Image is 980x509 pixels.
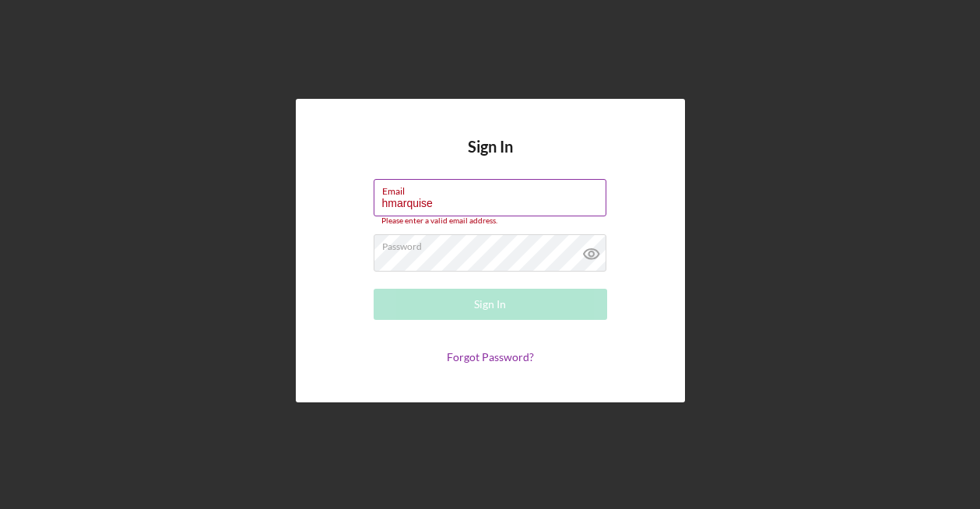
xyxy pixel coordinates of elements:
[447,350,534,363] a: Forgot Password?
[374,289,607,320] button: Sign In
[382,180,606,197] label: Email
[468,138,513,179] h4: Sign In
[382,235,606,252] label: Password
[374,216,607,226] div: Please enter a valid email address.
[474,289,506,320] div: Sign In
